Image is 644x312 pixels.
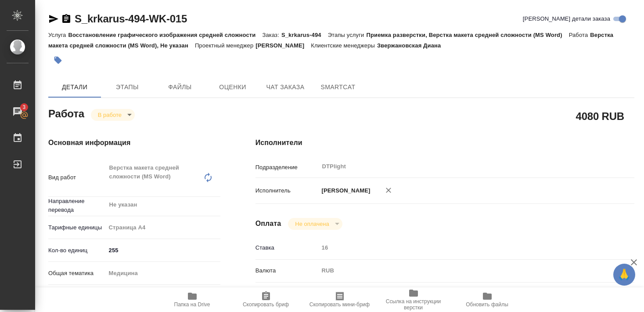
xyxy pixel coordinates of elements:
[48,197,106,214] p: Направление перевода
[450,287,524,312] button: Обновить файлы
[48,223,106,232] p: Тарифные единицы
[576,109,624,123] h2: 4080 RUB
[155,287,229,312] button: Папка на Drive
[48,14,59,24] button: Скопировать ссылку для ЯМессенджера
[281,32,328,38] p: S_krkarus-494
[2,101,33,123] a: 3
[255,266,319,275] p: Валюта
[68,32,262,38] p: Восстановление графического изображения средней сложности
[292,220,331,228] button: Не оплачена
[366,32,568,38] p: Приемка разверстки, Верстка макета средней сложности (MS Word)
[613,264,635,286] button: 🙏
[382,298,445,311] span: Ссылка на инструкции верстки
[17,103,31,112] span: 3
[264,82,306,93] span: Чат заказа
[255,42,311,49] p: [PERSON_NAME]
[48,105,84,121] h2: Работа
[54,82,96,93] span: Детали
[255,186,319,195] p: Исполнитель
[174,301,210,308] span: Папка на Drive
[288,218,342,230] div: В работе
[317,82,359,93] span: SmartCat
[229,287,303,312] button: Скопировать бриф
[95,111,124,119] button: В работе
[319,263,603,278] div: RUB
[328,32,367,38] p: Этапы услуги
[61,14,72,24] button: Скопировать ссылку
[48,51,68,70] button: Добавить тэг
[319,186,371,195] p: [PERSON_NAME]
[377,42,447,49] p: Звержановская Диана
[311,42,377,49] p: Клиентские менеджеры
[377,287,450,312] button: Ссылка на инструкции верстки
[106,266,220,281] div: Медицина
[523,15,610,23] span: [PERSON_NAME] детали заказа
[212,82,254,93] span: Оценки
[379,181,398,200] button: Удалить исполнителя
[309,301,370,308] span: Скопировать мини-бриф
[48,138,220,148] h4: Основная информация
[48,269,106,278] p: Общая тематика
[75,13,187,25] a: S_krkarus-494-WK-015
[255,163,319,172] p: Подразделение
[106,220,220,235] div: Страница А4
[466,301,508,308] span: Обновить файлы
[48,173,106,182] p: Вид работ
[48,32,68,38] p: Услуга
[91,109,135,121] div: В работе
[303,287,377,312] button: Скопировать мини-бриф
[106,244,220,257] input: ✎ Введи что-нибудь
[262,32,281,38] p: Заказ:
[48,246,106,255] p: Кол-во единиц
[255,243,319,252] p: Ставка
[195,42,255,49] p: Проектный менеджер
[106,82,148,93] span: Этапы
[255,138,634,148] h4: Исполнители
[319,241,603,254] input: Пустое поле
[243,301,289,308] span: Скопировать бриф
[159,82,201,93] span: Файлы
[617,265,632,284] span: 🙏
[255,218,281,229] h4: Оплата
[569,32,590,38] p: Работа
